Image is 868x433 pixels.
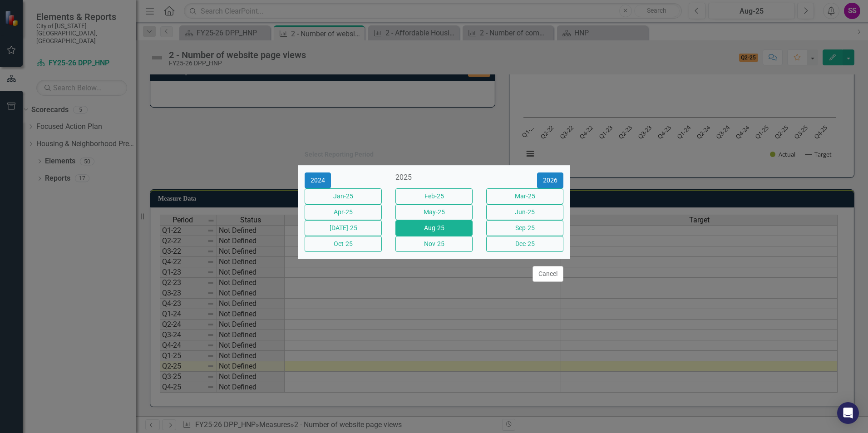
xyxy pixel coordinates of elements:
div: Select Reporting Period [305,151,374,158]
button: [DATE]-25 [305,220,382,236]
button: Jan-25 [305,188,382,204]
button: Cancel [533,266,563,282]
div: 2025 [395,172,473,183]
button: 2024 [305,172,331,188]
button: Apr-25 [305,204,382,220]
button: Jun-25 [486,204,563,220]
button: Sep-25 [486,220,563,236]
button: Oct-25 [305,236,382,252]
button: Dec-25 [486,236,563,252]
button: Mar-25 [486,188,563,204]
button: May-25 [395,204,473,220]
button: Aug-25 [395,220,473,236]
button: Nov-25 [395,236,473,252]
button: Feb-25 [395,188,473,204]
button: 2026 [537,172,563,188]
div: Open Intercom Messenger [837,402,859,424]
